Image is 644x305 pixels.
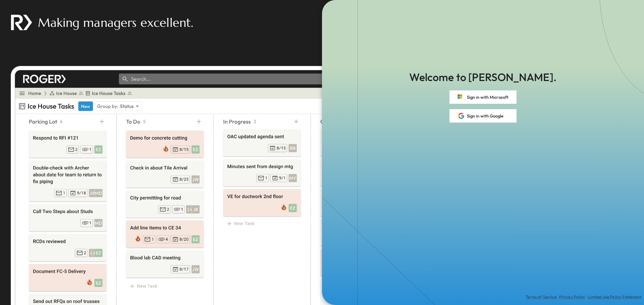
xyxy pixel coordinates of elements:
[449,109,517,123] button: Sign in with Google
[526,294,556,300] a: Terms of Service
[588,294,641,300] a: Limited Use Policy Statement
[449,90,517,104] button: Sign in with Microsoft
[409,70,556,85] p: Welcome to [PERSON_NAME].
[38,14,193,31] p: Making managers excellent.
[559,294,585,300] a: Privacy Policy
